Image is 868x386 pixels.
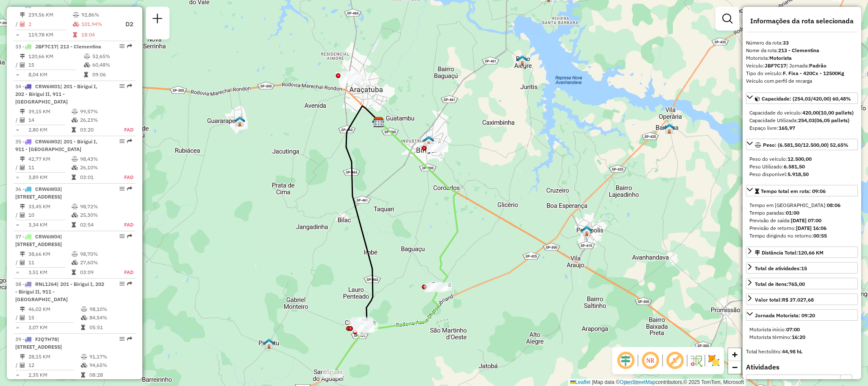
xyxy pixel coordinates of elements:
div: Motorista início: [749,326,854,333]
h4: Atividades [746,363,858,371]
a: Total de atividades:15 [746,262,858,274]
strong: 5.918,50 [788,171,809,177]
td: / [15,313,19,322]
td: = [15,70,19,79]
strong: 6.581,50 [784,163,805,170]
span: Ocultar deslocamento [616,350,636,371]
td: 91,17% [89,352,132,361]
em: Opções [119,139,125,144]
td: 18:04 [81,31,118,39]
i: % de utilização da cubagem [72,165,78,170]
div: Tempo dirigindo no retorno: [749,232,854,240]
i: Tempo total em rota [72,270,76,275]
strong: 08:06 [827,202,840,208]
td: 3,07 KM [28,323,80,332]
p: D2 [119,20,133,29]
img: CDD Araçatuba [373,117,384,128]
td: 08:28 [89,371,132,379]
div: Map data © contributors,© 2025 TomTom, Microsoft [568,379,746,386]
strong: (06,05 pallets) [815,117,849,123]
strong: 16:20 [792,334,805,340]
a: Tempo total em rota: 09:06 [746,185,858,196]
td: = [15,371,19,379]
strong: 254,03 [798,117,815,123]
div: Capacidade: (254,03/420,00) 60,48% [746,106,858,135]
i: % de utilização da cubagem [72,260,78,265]
i: Total de Atividades [20,315,25,320]
td: 42,77 KM [28,155,71,163]
i: Distância Total [20,109,25,114]
td: 02:54 [80,221,115,229]
td: 26,10% [80,163,115,172]
span: | Jornada: [786,62,826,69]
td: 39,15 KM [28,107,71,116]
em: Opções [119,234,125,239]
i: Tempo total em rota [81,372,85,378]
strong: [DATE] 07:00 [791,217,821,224]
td: 3,34 KM [28,221,71,229]
img: BIRIGUI [423,135,434,146]
div: Tempo em [GEOGRAPHIC_DATA]: [749,201,854,209]
div: Previsão de saída: [749,217,854,224]
i: % de utilização do peso [81,354,87,359]
i: Tempo total em rota [72,175,76,180]
div: Distância Total: [755,249,824,257]
td: 11 [28,163,71,172]
i: Tempo total em rota [81,325,85,330]
strong: 15 [801,265,807,271]
td: FAD [115,268,134,277]
div: Total hectolitro: [746,348,858,355]
i: % de utilização do peso [72,157,78,162]
a: Valor total:R$ 37.027,68 [746,294,858,305]
a: OpenStreetMap [620,379,656,385]
span: | 201 - Birigui I, 202 - Birigui II, 911 - [GEOGRAPHIC_DATA] [15,83,97,105]
a: Leaflet [570,379,591,385]
div: Atividade não roteirizada - CLAYTON APARECIDO HE [347,75,368,83]
td: / [15,258,19,267]
span: 34 - [15,83,97,105]
strong: Padrão [809,62,826,69]
i: % de utilização do peso [72,252,78,257]
td: 11 [28,258,71,267]
a: Peso: (6.581,50/12.500,00) 52,65% [746,139,858,150]
i: % de utilização da cubagem [72,117,78,123]
i: % de utilização do peso [73,12,79,17]
div: Veículo com perfil de recarga [746,77,858,85]
a: Jornada Motorista: 09:20 [746,309,858,321]
span: CRW6W04 [35,233,60,240]
td: 84,54% [89,313,132,322]
td: 8,04 KM [28,70,83,79]
td: 98,70% [80,250,115,258]
div: Tempo paradas: [749,209,854,217]
td: 46,02 KM [28,305,80,313]
span: | 201 - Birigui I, 202 - Birigui II, 911 - [GEOGRAPHIC_DATA] [15,281,104,302]
div: Capacidade do veículo: [749,109,854,117]
span: 35 - [15,138,97,152]
i: % de utilização do peso [81,307,87,312]
td: 25,30% [80,211,115,219]
td: = [15,31,19,39]
td: / [15,116,19,124]
i: Distância Total [20,12,25,17]
em: Rota exportada [127,281,132,286]
td: 33,45 KM [28,202,71,211]
div: Tipo do veículo: [746,70,858,77]
div: Peso Utilizado: [749,163,854,171]
span: JBF7C17 [35,43,57,50]
div: Capacidade Utilizada: [749,117,854,124]
span: CRW6W03 [35,186,60,192]
strong: (10,00 pallets) [819,109,854,116]
i: Total de Atividades [20,117,25,123]
td: 2 [28,19,72,30]
div: Jornada Motorista: 09:20 [755,312,815,319]
td: 120,66 KM [28,52,83,61]
div: Tempo total em rota: 09:06 [746,198,858,243]
td: 99,57% [80,107,115,116]
strong: 12.500,00 [788,156,812,162]
div: Veículo: [746,62,858,70]
td: 09:06 [92,70,132,79]
span: DOD2798 [35,2,58,8]
em: Opções [119,44,125,49]
td: 14 [28,116,71,124]
i: Total de Atividades [20,22,25,27]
